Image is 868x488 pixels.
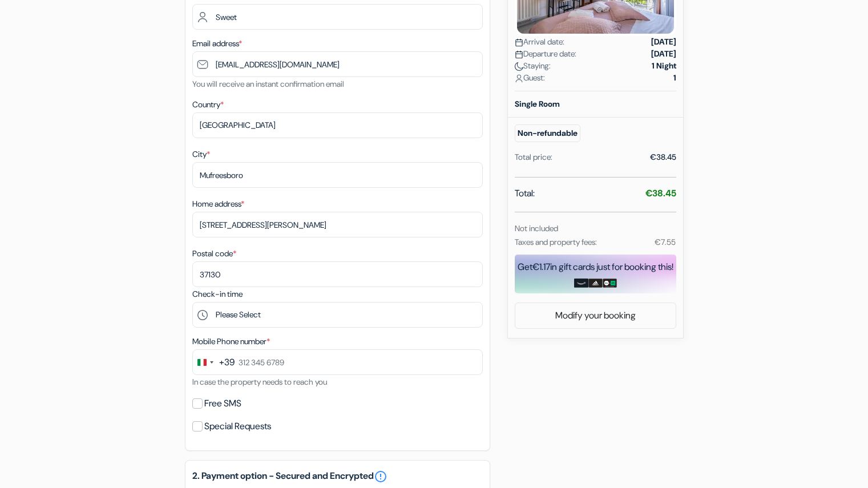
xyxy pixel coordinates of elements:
small: In case the property needs to reach you [192,377,327,387]
img: adidas-card.png [588,279,603,288]
img: amazon-card-no-text.png [574,279,588,288]
h5: 2. Payment option - Secured and Encrypted [192,470,483,483]
label: Country [192,99,224,111]
span: Total: [515,187,535,200]
button: Change country, selected Italy (+39) [193,350,235,374]
label: City [192,148,210,160]
div: €38.45 [650,151,676,163]
a: error_outline [374,470,387,483]
label: Email address [192,38,242,50]
b: Single Room [515,99,560,109]
label: Mobile Phone number [192,336,270,348]
strong: 1 [673,72,676,84]
label: Postal code [192,248,236,260]
img: calendar.svg [515,50,523,59]
span: Guest: [515,72,545,84]
strong: €38.45 [645,187,676,199]
span: Departure date: [515,48,576,60]
div: Total price: [515,151,552,163]
a: Modify your booking [515,305,676,326]
img: calendar.svg [515,38,523,47]
strong: 1 Night [652,60,676,72]
div: Get in gift cards just for booking this! [515,260,676,274]
img: moon.svg [515,62,523,71]
label: Check-in time [192,288,243,300]
img: uber-uber-eats-card.png [603,279,617,288]
input: 312 345 6789 [192,349,483,375]
strong: [DATE] [651,48,676,60]
small: Non-refundable [515,124,580,142]
small: Taxes and property fees: [515,237,597,247]
small: Not included [515,223,558,233]
label: Special Requests [204,418,271,434]
label: Free SMS [204,396,241,412]
small: You will receive an instant confirmation email [192,79,344,89]
input: Enter email address [192,51,483,77]
span: €1.17 [532,261,550,273]
strong: [DATE] [651,36,676,48]
div: +39 [219,356,235,369]
input: Enter last name [192,4,483,30]
span: Arrival date: [515,36,564,48]
label: Home address [192,198,244,210]
img: user_icon.svg [515,74,523,83]
span: Staying: [515,60,551,72]
small: €7.55 [655,237,676,247]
